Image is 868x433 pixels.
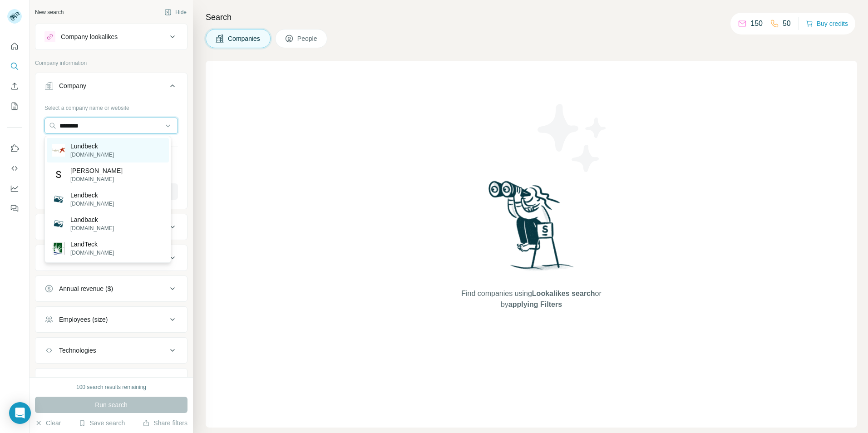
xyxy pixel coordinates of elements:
[7,78,22,94] button: Enrich CSV
[7,140,22,157] button: Use Surfe on LinkedIn
[52,144,65,157] img: Lundbeck
[35,75,187,100] button: Company
[35,370,187,392] button: Keywords
[158,5,193,19] button: Hide
[70,249,114,257] p: [DOMAIN_NAME]
[206,11,857,24] h4: Search
[35,247,187,269] button: HQ location
[76,383,146,391] div: 100 search results remaining
[7,58,22,74] button: Search
[35,278,187,300] button: Annual revenue ($)
[532,290,595,297] span: Lookalikes search
[52,193,65,206] img: Lendbeck
[7,98,22,114] button: My lists
[7,200,22,216] button: Feedback
[70,175,123,183] p: [DOMAIN_NAME]
[35,8,64,16] div: New search
[70,240,114,249] p: LandTeck
[35,340,187,361] button: Technologies
[59,284,113,293] div: Annual revenue ($)
[35,26,187,48] button: Company lookalikes
[59,81,86,90] div: Company
[61,32,118,41] div: Company lookalikes
[70,215,114,224] p: Landback
[35,418,61,428] button: Clear
[70,142,114,151] p: Lundbeck
[52,217,65,230] img: Landback
[70,191,114,200] p: Lendbeck
[70,224,114,232] p: [DOMAIN_NAME]
[79,418,125,428] button: Save search
[70,151,114,159] p: [DOMAIN_NAME]
[783,18,791,29] p: 50
[532,97,613,179] img: Surfe Illustration - Stars
[750,18,763,29] p: 150
[459,288,604,310] span: Find companies using or by
[59,346,96,355] div: Technologies
[508,300,562,308] span: applying Filters
[52,242,65,255] img: LandTeck
[35,309,187,330] button: Employees (size)
[52,168,65,181] img: Sundbeck
[228,34,261,43] span: Companies
[44,100,178,112] div: Select a company name or website
[70,166,123,175] p: [PERSON_NAME]
[9,402,31,424] div: Open Intercom Messenger
[297,34,318,43] span: People
[59,315,108,324] div: Employees (size)
[70,200,114,208] p: [DOMAIN_NAME]
[7,160,22,177] button: Use Surfe API
[143,418,187,428] button: Share filters
[484,178,579,280] img: Surfe Illustration - Woman searching with binoculars
[35,59,187,67] p: Company information
[35,216,187,238] button: Industry
[59,377,87,386] div: Keywords
[806,17,848,30] button: Buy credits
[7,180,22,197] button: Dashboard
[7,38,22,54] button: Quick start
